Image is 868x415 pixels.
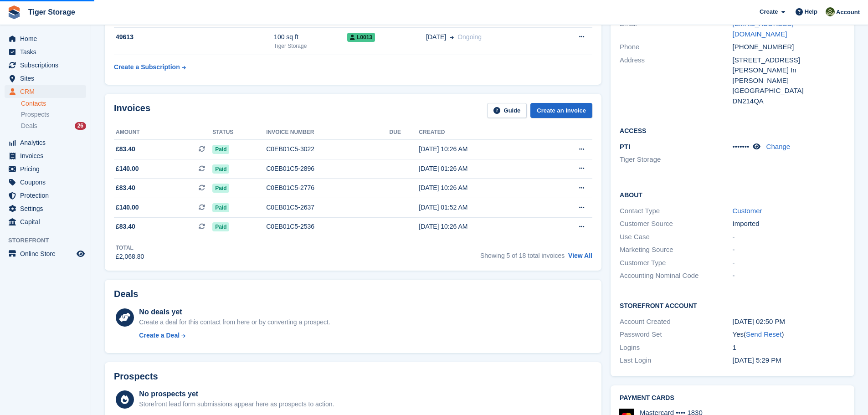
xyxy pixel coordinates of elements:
div: Logins [620,343,732,353]
span: Settings [20,202,75,215]
span: £140.00 [116,164,139,174]
a: Prospects [21,110,86,119]
a: Preview store [75,248,86,259]
div: - [733,258,845,268]
a: menu [5,149,86,162]
div: - [733,245,845,255]
span: £83.40 [116,183,135,193]
div: Address [620,55,732,107]
th: Amount [114,125,212,140]
div: [DATE] 10:26 AM [419,183,544,193]
h2: Access [620,126,845,135]
div: Phone [620,42,732,52]
span: Ongoing [457,33,482,41]
a: menu [5,32,86,45]
div: Email [620,19,732,39]
span: Analytics [20,136,75,149]
div: [DATE] 01:52 AM [419,203,544,212]
a: menu [5,72,86,85]
span: Capital [20,215,75,228]
div: Accounting Nominal Code [620,271,732,281]
div: [GEOGRAPHIC_DATA] [733,86,845,96]
a: Create a Deal [139,331,330,340]
span: Invoices [20,149,75,162]
a: menu [5,59,86,72]
a: menu [5,215,86,228]
div: Last Login [620,355,732,366]
span: Online Store [20,247,75,260]
span: Home [20,32,75,45]
div: Account Created [620,317,732,327]
span: L0013 [347,33,375,42]
h2: About [620,190,845,199]
span: £140.00 [116,203,139,212]
span: Create [760,7,778,16]
a: menu [5,202,86,215]
a: Customer [733,207,762,215]
div: [STREET_ADDRESS] [733,55,845,66]
a: View All [568,252,592,259]
div: [DATE] 01:26 AM [419,164,544,174]
span: Deals [21,122,37,130]
div: [DATE] 10:26 AM [419,144,544,154]
span: [DATE] [426,32,446,42]
span: Storefront [8,236,91,245]
div: No deals yet [139,307,330,318]
span: Paid [212,145,229,154]
th: Status [212,125,266,140]
a: menu [5,176,86,189]
span: Sites [20,72,75,85]
div: C0EB01C5-2896 [266,164,389,174]
div: Contact Type [620,206,732,216]
li: Tiger Storage [620,154,732,165]
a: Deals 26 [21,121,86,131]
div: DN214QA [733,96,845,107]
span: Paid [212,184,229,193]
span: Pricing [20,163,75,175]
span: ••••••• [733,143,750,150]
span: £83.40 [116,144,135,154]
h2: Deals [114,289,138,299]
span: Paid [212,164,229,174]
span: Coupons [20,176,75,189]
div: Yes [733,329,845,340]
span: Protection [20,189,75,202]
div: C0EB01C5-3022 [266,144,389,154]
span: Paid [212,203,229,212]
a: Create a Subscription [114,59,186,76]
div: Create a deal for this contact from here or by converting a prospect. [139,318,330,327]
h2: Storefront Account [620,301,845,310]
div: £2,068.80 [116,252,144,261]
a: menu [5,46,86,58]
div: - [733,271,845,281]
div: No prospects yet [139,389,334,400]
span: Account [836,8,860,17]
h2: Prospects [114,371,158,382]
div: Marketing Source [620,245,732,255]
div: Use Case [620,232,732,242]
h2: Invoices [114,103,150,118]
a: [EMAIL_ADDRESS][DOMAIN_NAME] [733,20,794,38]
img: Matthew Ellwood [826,7,835,16]
div: 1 [733,343,845,353]
th: Created [419,125,544,140]
div: [DATE] 02:50 PM [733,317,845,327]
div: [DATE] 10:26 AM [419,222,544,231]
div: [PERSON_NAME] In [PERSON_NAME] [733,65,845,86]
div: 100 sq ft [274,32,347,42]
div: [PHONE_NUMBER] [733,42,845,52]
time: 2024-08-30 16:29:12 UTC [733,356,781,364]
span: Help [805,7,817,16]
th: Due [390,125,419,140]
span: Tasks [20,46,75,58]
span: Paid [212,222,229,231]
div: Customer Source [620,219,732,229]
div: Total [116,244,144,252]
div: Tiger Storage [274,42,347,50]
span: £83.40 [116,222,135,231]
img: stora-icon-8386f47178a22dfd0bd8f6a31ec36ba5ce8667c1dd55bd0f319d3a0aa187defe.svg [7,5,21,19]
div: Create a Deal [139,331,180,340]
div: Imported [733,219,845,229]
a: Change [766,143,791,150]
div: - [733,232,845,242]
